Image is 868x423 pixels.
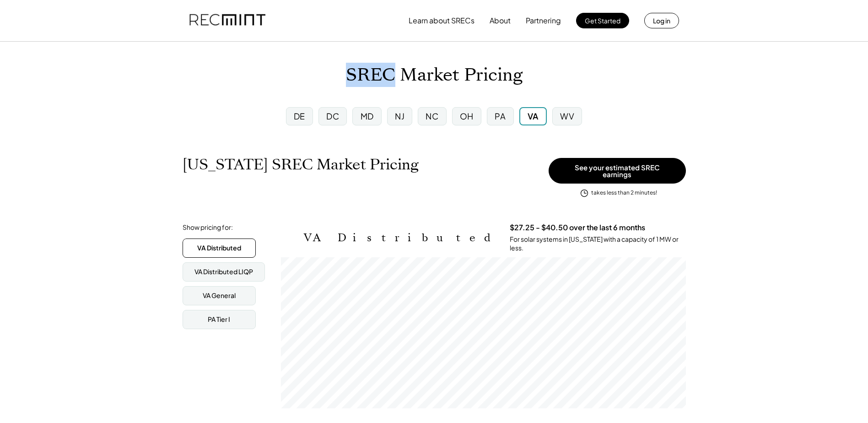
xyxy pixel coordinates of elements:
button: Get Started [576,13,629,28]
div: MD [361,110,374,122]
button: Learn about SRECs [409,11,474,30]
div: NC [426,110,438,122]
h2: VA Distributed [304,231,496,244]
button: About [490,11,511,30]
div: PA [495,110,506,122]
h1: SREC Market Pricing [346,65,523,86]
div: DC [326,110,339,122]
div: WV [560,110,574,122]
div: DE [294,110,305,122]
div: VA General [203,291,236,300]
div: OH [460,110,474,122]
div: NJ [395,110,404,122]
div: For solar systems in [US_STATE] with a capacity of 1 MW or less. [510,235,686,253]
div: PA Tier I [208,315,230,324]
img: recmint-logotype%403x.png [189,5,265,36]
h3: $27.25 - $40.50 over the last 6 months [510,223,645,233]
button: Partnering [526,11,561,30]
h1: [US_STATE] SREC Market Pricing [183,156,419,174]
div: VA Distributed [197,244,241,253]
div: VA [528,110,539,122]
div: takes less than 2 minutes! [591,189,657,197]
div: Show pricing for: [183,223,233,232]
button: Log in [644,13,679,28]
div: VA Distributed LIQP [194,267,253,277]
button: See your estimated SREC earnings [549,158,686,184]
